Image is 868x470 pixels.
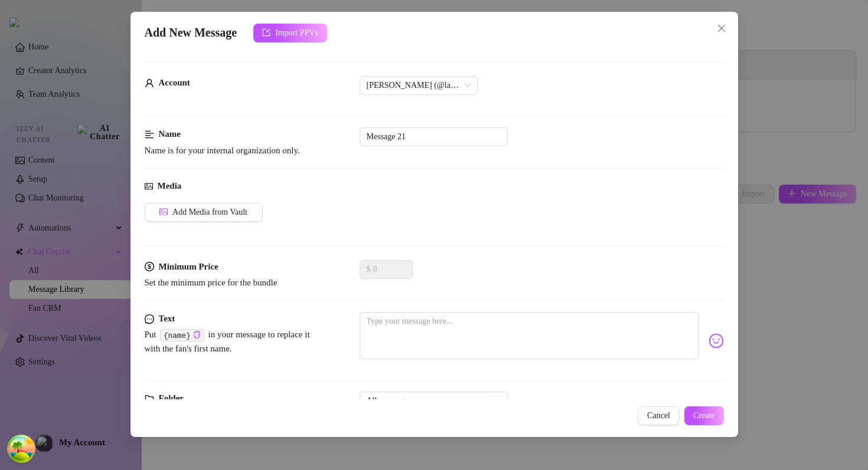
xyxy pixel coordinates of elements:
span: import [262,28,270,37]
span: align-left [145,127,154,142]
button: Open Tanstack query devtools [9,437,33,461]
code: {name} [160,329,204,341]
span: Put in your message to replace it with the fan's first name. [145,330,310,353]
span: Close [712,24,731,33]
strong: Account [159,78,190,87]
span: Name is for your internal organization only. [145,146,300,155]
button: Close [712,19,731,38]
span: Cancel [647,411,670,420]
button: Cancel [638,406,680,425]
span: picture [159,208,168,216]
button: Import PPVs [253,24,327,42]
span: message [145,312,154,326]
span: All messages [367,392,501,410]
input: Enter a name [360,127,508,146]
strong: Name [159,129,181,139]
span: Add Media from Vault [172,208,247,217]
span: user [145,76,154,90]
span: close [717,24,726,33]
span: dollar [145,260,154,274]
span: Import PPVs [275,28,318,38]
button: Click to Copy [193,330,201,339]
span: Create [693,411,715,420]
span: Set the minimum price for the bundle [145,278,278,287]
span: copy [193,331,201,338]
img: svg%3e [709,333,724,349]
strong: Media [158,181,182,190]
strong: Text [159,314,175,323]
span: folder [145,392,154,406]
strong: Folder [159,393,184,403]
strong: Minimum Price [159,262,218,271]
button: Create [684,406,724,425]
span: Add New Message [145,24,237,42]
span: picture [145,179,153,193]
span: Lana Wolf (@lanawolf) [367,77,471,94]
button: Add Media from Vault [145,203,263,222]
